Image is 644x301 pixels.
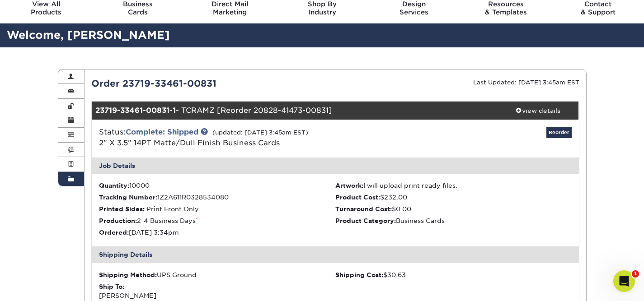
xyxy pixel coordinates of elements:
strong: Product Category: [335,217,396,224]
strong: Quantity: [99,182,129,189]
div: Shipping Details [92,246,579,263]
span: 2" X 3.5" 14PT Matte/Dull Finish Business Cards [99,139,280,147]
li: I will upload print ready files. [335,181,572,190]
a: Reorder [546,127,572,138]
div: - TCRAMZ [Reorder 20828-41473-00831] [92,102,498,120]
iframe: Intercom live chat [613,270,635,292]
strong: Turnaround Cost: [335,205,392,213]
div: Job Details [92,157,579,174]
li: [DATE] 3:34pm [99,228,335,237]
a: Complete: Shipped [126,128,198,136]
li: $0.00 [335,204,572,213]
strong: Shipping Cost: [335,271,383,278]
span: 1 [632,270,639,278]
li: Business Cards [335,216,572,225]
strong: Shipping Method: [99,271,157,278]
span: 1Z2A611R0328534080 [157,194,229,201]
strong: Ordered: [99,229,129,236]
strong: Tracking Number: [99,194,157,201]
li: 2-4 Business Days [99,216,335,225]
strong: Production: [99,217,137,224]
div: view details [498,106,579,115]
span: Print Front Only [146,205,199,213]
strong: Ship To: [99,283,124,290]
strong: 23719-33461-00831-1 [95,106,176,115]
small: (updated: [DATE] 3:45am EST) [212,129,308,136]
small: Last Updated: [DATE] 3:45am EST [473,79,579,86]
li: $232.00 [335,193,572,202]
li: 10000 [99,181,335,190]
strong: Artwork: [335,182,363,189]
div: $30.63 [335,270,572,279]
a: view details [498,102,579,120]
div: Order 23719-33461-00831 [85,77,335,90]
div: UPS Ground [99,270,335,279]
div: Status: [92,127,416,148]
strong: Product Cost: [335,194,380,201]
strong: Printed Sides: [99,205,145,213]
